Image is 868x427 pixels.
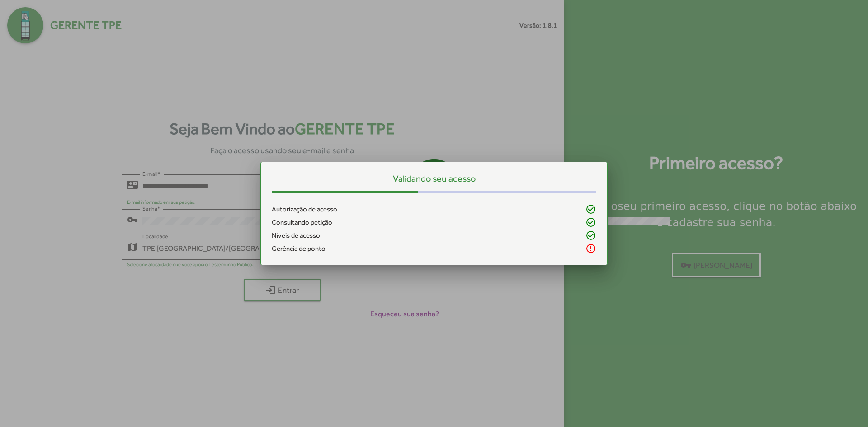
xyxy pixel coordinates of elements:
mat-icon: check_circle_outline [585,204,596,215]
mat-icon: error_outline [585,243,596,254]
mat-icon: check_circle_outline [585,217,596,228]
span: Consultando petição [272,217,332,228]
span: Níveis de acesso [272,230,320,241]
h5: Validando seu acesso [272,173,596,184]
span: Autorização de acesso [272,204,337,215]
span: Gerência de ponto [272,244,325,254]
mat-icon: check_circle_outline [585,230,596,241]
